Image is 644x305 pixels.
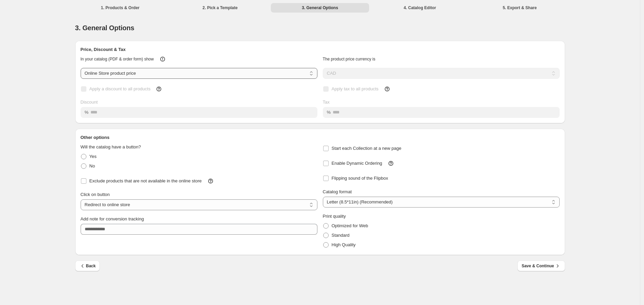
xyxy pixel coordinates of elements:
[332,233,350,238] span: Standard
[81,134,560,141] h2: Other options
[75,24,134,32] span: 3. General Options
[81,100,98,105] span: Discount
[75,261,100,271] button: Back
[79,263,96,269] span: Back
[332,86,379,91] span: Apply tax to all products
[81,144,141,149] span: Will the catalog have a button?
[332,176,388,181] span: Flipping sound of the Flipbox
[89,178,202,183] span: Exclude products that are not available in the online store
[323,189,352,194] span: Catalog format
[89,154,97,159] span: Yes
[517,261,565,271] button: Save & Continue
[81,192,110,197] span: Click on button
[81,57,154,61] span: In your catalog (PDF & order form) show
[85,110,89,115] span: %
[81,46,560,53] h2: Price, Discount & Tax
[332,161,382,166] span: Enable Dynamic Ordering
[327,110,331,115] span: %
[89,86,151,91] span: Apply a discount to all products
[89,163,95,168] span: No
[332,146,401,151] span: Start each Collection at a new page
[323,214,346,219] span: Print quality
[323,100,330,105] span: Tax
[81,216,144,221] span: Add note for conversion tracking
[323,57,376,61] span: The product price currency is
[332,223,368,228] span: Optimized for Web
[332,242,356,247] span: High Quality
[522,263,561,269] span: Save & Continue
